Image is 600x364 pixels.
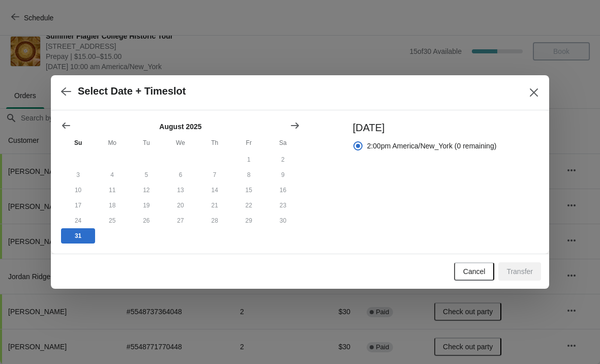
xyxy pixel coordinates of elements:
[129,198,163,213] button: Tuesday August 19 2025
[232,198,266,213] button: Friday August 22 2025
[232,152,266,167] button: Friday August 1 2025
[61,167,95,183] button: Sunday August 3 2025
[163,134,197,152] th: Wednesday
[232,213,266,228] button: Friday August 29 2025
[129,167,163,183] button: Tuesday August 5 2025
[129,183,163,198] button: Tuesday August 12 2025
[198,167,232,183] button: Thursday August 7 2025
[198,134,232,152] th: Thursday
[163,167,197,183] button: Wednesday August 6 2025
[95,134,129,152] th: Monday
[95,183,129,198] button: Monday August 11 2025
[353,120,497,135] h3: [DATE]
[95,213,129,228] button: Monday August 25 2025
[367,141,497,151] span: 2:00pm America/New_York (0 remaining)
[61,198,95,213] button: Sunday August 17 2025
[61,228,95,244] button: Today Sunday August 31 2025
[232,167,266,183] button: Friday August 8 2025
[129,213,163,228] button: Tuesday August 26 2025
[163,213,197,228] button: Wednesday August 27 2025
[95,198,129,213] button: Monday August 18 2025
[286,116,304,135] button: Show next month, September 2025
[454,262,495,281] button: Cancel
[232,183,266,198] button: Friday August 15 2025
[61,183,95,198] button: Sunday August 10 2025
[266,134,300,152] th: Saturday
[232,134,266,152] th: Friday
[61,134,95,152] th: Sunday
[525,83,543,102] button: Close
[198,198,232,213] button: Thursday August 21 2025
[463,267,486,276] span: Cancel
[61,213,95,228] button: Sunday August 24 2025
[198,213,232,228] button: Thursday August 28 2025
[163,198,197,213] button: Wednesday August 20 2025
[266,213,300,228] button: Saturday August 30 2025
[78,85,186,97] h2: Select Date + Timeslot
[57,116,75,135] button: Show previous month, July 2025
[198,183,232,198] button: Thursday August 14 2025
[266,198,300,213] button: Saturday August 23 2025
[129,134,163,152] th: Tuesday
[266,183,300,198] button: Saturday August 16 2025
[163,183,197,198] button: Wednesday August 13 2025
[266,152,300,167] button: Saturday August 2 2025
[266,167,300,183] button: Saturday August 9 2025
[95,167,129,183] button: Monday August 4 2025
